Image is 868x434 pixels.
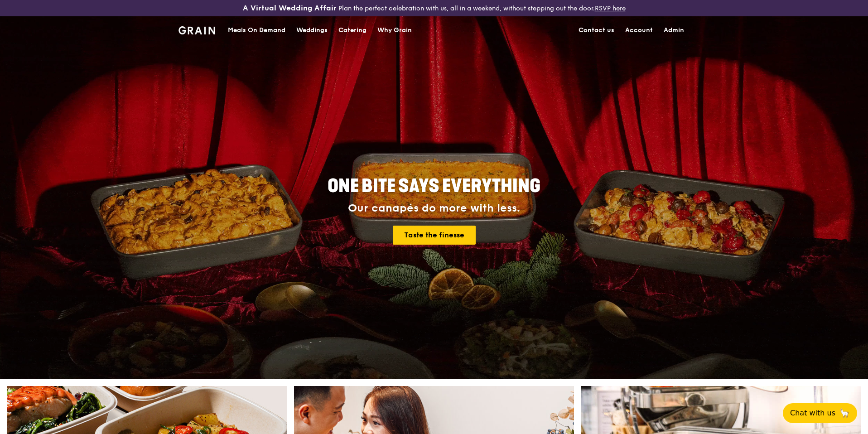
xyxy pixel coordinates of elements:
span: Chat with us [790,408,835,419]
a: Taste the finesse [393,226,476,245]
div: Meals On Demand [228,17,285,44]
a: GrainGrain [178,16,215,43]
button: Chat with us🦙 [783,403,857,423]
a: RSVP here [595,5,626,12]
img: Grain [178,26,215,34]
span: ONE BITE SAYS EVERYTHING [328,175,540,197]
span: 🦙 [839,408,850,419]
div: Our canapés do more with less. [271,202,597,215]
div: Catering [338,17,366,44]
a: Why Grain [372,17,417,44]
a: Account [620,17,658,44]
a: Admin [658,17,690,44]
div: Plan the perfect celebration with us, all in a weekend, without stepping out the door. [173,4,695,13]
div: Weddings [296,17,328,44]
a: Weddings [291,17,333,44]
a: Catering [333,17,372,44]
h3: A Virtual Wedding Affair [243,4,337,13]
a: Contact us [573,17,620,44]
div: Why Grain [377,17,412,44]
